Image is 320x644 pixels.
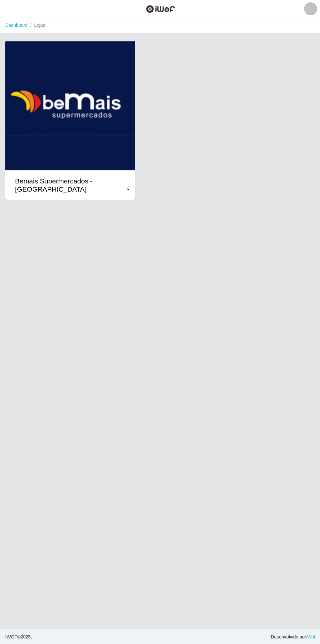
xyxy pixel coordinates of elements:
[28,22,45,29] li: Lojas
[5,633,32,639] span: © 2025 .
[146,5,175,13] img: CoreUI Logo
[270,633,315,639] span: Desenvolvido por
[5,41,135,170] img: cardImg
[5,41,135,199] a: Bemais Supermercados - [GEOGRAPHIC_DATA]
[15,177,127,193] div: Bemais Supermercados - [GEOGRAPHIC_DATA]
[306,633,315,638] a: iWof
[5,23,28,28] a: Dashboard
[5,633,17,638] span: IWOF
